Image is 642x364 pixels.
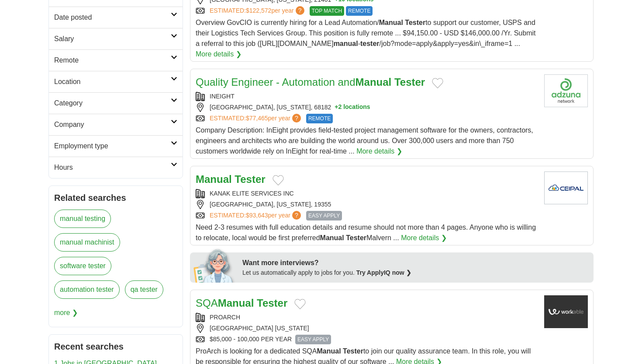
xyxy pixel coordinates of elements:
strong: Tester [405,19,425,26]
strong: manual [334,40,358,47]
a: Company [49,114,183,135]
a: software tester [54,257,111,275]
img: Company logo [544,171,588,204]
h2: Location [54,77,171,87]
span: TOP MATCH [310,6,344,16]
strong: Tester [257,297,287,309]
a: More details ❯ [196,49,242,59]
h2: Related searches [54,191,177,204]
div: [GEOGRAPHIC_DATA] [US_STATE] [196,324,537,333]
strong: Manual [218,297,254,309]
div: Want more interviews? [242,258,588,268]
a: SQAManual Tester [196,297,287,309]
a: ESTIMATED:$93,643per year? [210,211,303,220]
span: + [335,103,338,112]
a: Date posted [49,7,183,28]
h2: Date posted [54,12,171,23]
strong: tester [360,40,380,47]
a: Employment type [49,135,183,157]
span: Overview GovCIO is currently hiring for a Lead Automation/ to support our customer, USPS and thei... [196,19,535,47]
span: ? [296,6,304,15]
strong: Tester [394,76,425,88]
strong: Manual [356,76,392,88]
img: Company logo [544,74,588,107]
span: ? [292,211,301,220]
span: REMOTE [306,114,333,123]
div: [GEOGRAPHIC_DATA], [US_STATE], 68182 [196,103,537,112]
img: apply-iq-scientist.png [193,248,236,283]
h2: Company [54,119,171,130]
span: EASY APPLY [306,211,342,220]
h2: Hours [54,162,171,173]
button: Add to favorite jobs [273,175,284,185]
div: Let us automatically apply to jobs for you. [242,268,588,277]
div: KANAK ELITE SERVICES INC [196,189,537,198]
a: More details ❯ [356,146,402,157]
button: Add to favorite jobs [432,78,443,88]
a: Try ApplyIQ now ❯ [356,269,411,276]
button: Add to favorite jobs [294,299,306,309]
span: REMOTE [346,6,373,16]
strong: Manual [320,234,344,241]
img: Company logo [544,295,588,328]
h2: Recent searches [54,340,177,353]
strong: Tester [343,347,363,355]
a: Quality Engineer - Automation andManual Tester [196,76,425,88]
strong: Manual [317,347,341,355]
a: automation tester [54,280,120,299]
a: Remote [49,49,183,71]
h2: Remote [54,55,171,66]
span: $77,465 [246,115,268,122]
div: [GEOGRAPHIC_DATA], [US_STATE], 19355 [196,200,537,209]
a: manual machinist [54,233,120,252]
strong: Tester [346,234,366,241]
h2: Employment type [54,141,171,151]
h2: Salary [54,34,171,44]
a: manual testing [54,210,111,228]
span: $93,643 [246,212,268,219]
a: Salary [49,28,183,49]
a: Hours [49,157,183,178]
span: EASY APPLY [295,335,331,344]
span: Need 2-3 resumes with full education details and resume should not more than 4 pages. Anyone who ... [196,224,536,241]
h2: Category [54,98,171,108]
a: Manual Tester [196,173,266,185]
strong: Manual [196,173,232,185]
button: +2 locations [335,103,370,112]
a: qa tester [125,280,163,299]
a: More details ❯ [401,233,447,243]
a: Category [49,92,183,114]
a: ESTIMATED:$122,572per year? [210,6,306,16]
span: $122,572 [246,7,271,14]
span: ? [292,114,301,122]
a: Location [49,71,183,92]
strong: Manual [379,19,403,26]
div: INEIGHT [196,92,537,101]
div: PROARCH [196,313,537,322]
div: $85,000 - 100,000 PER YEAR [196,335,537,344]
a: ESTIMATED:$77,465per year? [210,114,303,123]
strong: Tester [235,173,265,185]
span: more ❯ [54,304,78,322]
span: Company Description: InEight provides field-tested project management software for the owners, co... [196,126,533,155]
